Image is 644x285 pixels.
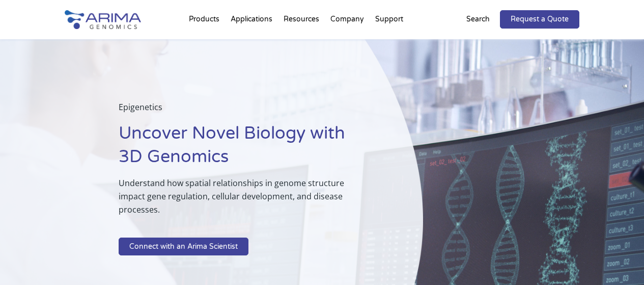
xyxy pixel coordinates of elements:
a: Connect with an Arima Scientist [119,238,248,256]
img: Arima-Genomics-logo [65,10,141,29]
h1: Uncover Novel Biology with 3D Genomics [119,122,373,176]
p: Search [466,13,490,26]
p: Epigenetics [119,100,373,122]
p: Understand how spatial relationships in genome structure impact gene regulation, cellular develop... [119,176,373,224]
a: Request a Quote [500,10,579,29]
